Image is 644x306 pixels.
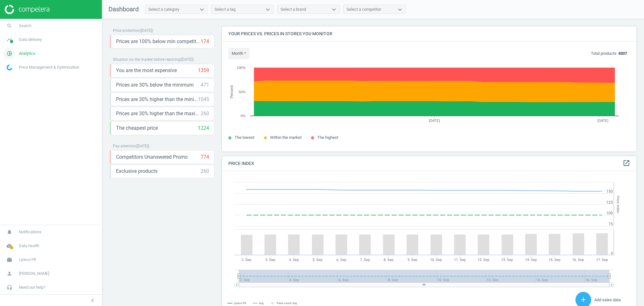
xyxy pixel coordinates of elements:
[241,258,251,262] tspan: 2. Sep
[5,5,49,14] img: ajHJNr6hYgQAAAAASUVORK5CYII=
[277,302,297,305] tspan: Pairs count: avg
[549,258,560,262] tspan: 15. Sep
[478,258,489,262] tspan: 12. Sep
[19,65,79,70] span: Price Management & Optimization
[85,296,100,304] button: chevron_left
[3,34,15,46] i: timeline
[265,258,275,262] tspan: 3. Sep
[116,154,188,161] span: Competitors Unanswered Promo
[580,296,587,303] i: add
[317,135,338,140] span: The highest
[280,7,306,12] div: Select a brand
[611,251,613,255] text: 0
[116,96,198,103] span: Prices are 30% higher than the minimum
[596,258,608,262] tspan: 17. Sep
[7,65,12,71] img: wGWNvw8QSZomAAAAABJRU5ErkJggg==
[384,258,393,262] tspan: 8. Sep
[19,285,45,290] span: Need our help?
[606,211,613,215] text: 100
[214,7,236,12] div: Select a tag
[201,168,209,175] div: 260
[3,254,15,266] i: work
[408,258,417,262] tspan: 9. Sep
[116,168,158,175] span: Exclusive products
[3,20,15,32] i: search
[180,57,194,62] span: ( [DATE] )
[270,135,302,140] span: Within the market
[616,195,620,213] tspan: Price Index
[198,96,209,103] div: 1045
[140,28,153,33] span: ( [DATE] )
[19,23,31,29] span: Search
[289,258,299,262] tspan: 4. Sep
[116,67,177,74] span: You are the most expensive
[525,258,537,262] tspan: 14. Sep
[113,57,180,62] span: Situation on the market before repricing
[3,268,15,280] i: person
[623,159,630,167] i: open_in_new
[113,144,136,148] span: Pay attention
[136,144,149,148] span: ( [DATE] )
[241,114,246,118] text: 0%
[201,82,209,88] div: 471
[239,90,246,94] text: 50%
[113,28,140,33] span: Price protection
[623,159,630,167] a: open_in_new
[3,240,15,252] i: cloud_done
[19,271,49,276] span: [PERSON_NAME]
[234,302,246,305] tspan: Lyreco FR
[237,66,246,70] text: 100%
[501,258,513,262] tspan: 13. Sep
[19,229,42,235] span: Notifications
[618,51,627,56] b: 4307
[108,5,139,13] span: Dashboard
[3,48,15,59] i: pie_chart_outlined
[116,110,201,117] span: Prices are 30% higher than the maximal
[360,258,370,262] tspan: 7. Sep
[201,154,209,161] div: 774
[19,51,35,56] span: Analytics
[222,26,636,41] h4: Your prices vs. prices in stores you monitor
[116,125,158,132] span: The cheapest price
[148,7,179,12] div: Select a category
[606,189,613,194] text: 150
[606,200,613,205] text: 125
[313,258,322,262] tspan: 5. Sep
[591,51,627,56] p: Total products:
[336,258,346,262] tspan: 6. Sep
[19,243,39,249] span: Data health
[198,125,209,132] div: 1224
[19,257,36,263] span: Lyreco FR
[198,67,209,74] div: 1359
[454,258,466,262] tspan: 11. Sep
[201,38,209,45] div: 174
[608,222,613,226] text: 75
[230,85,234,98] tspan: Percent
[597,119,608,122] tspan: [DATE]
[222,156,636,171] h4: Price Index
[116,38,201,45] span: Prices are 100% below min competitor
[19,37,42,42] span: Data delivery
[347,7,381,12] div: Select a competitor
[259,302,264,305] tspan: avg
[429,119,440,122] tspan: [DATE]
[89,297,96,304] i: chevron_left
[430,258,442,262] tspan: 10. Sep
[228,48,249,59] button: month
[201,110,209,117] div: 260
[116,82,194,88] span: Prices are 30% below the minimum
[594,297,621,302] span: Add sales data
[3,281,15,293] i: headset_mic
[235,135,254,140] span: The lowest
[572,258,584,262] tspan: 16. Sep
[3,226,15,238] i: notifications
